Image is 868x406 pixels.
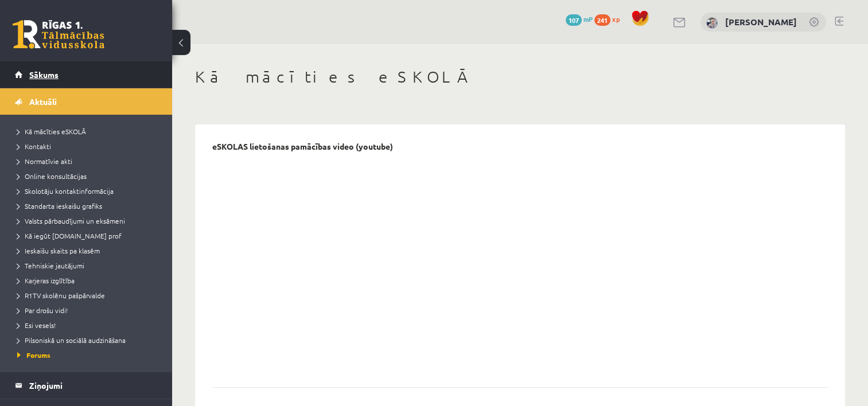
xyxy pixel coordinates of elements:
[17,201,161,211] a: Standarta ieskaišu grafiks
[17,305,161,315] a: Par drošu vidi!
[17,231,122,240] span: Kā iegūt [DOMAIN_NAME] prof
[15,88,158,115] a: Aktuāli
[17,186,114,196] span: Skolotāju kontaktinformācija
[17,320,161,330] a: Esi vesels!
[17,335,126,345] span: Pilsoniskā un sociālā audzināšana
[17,290,161,300] a: R1TV skolēnu pašpārvalde
[566,14,593,24] a: 107 mP
[17,275,161,286] a: Karjeras izglītība
[17,141,161,151] a: Kontakti
[17,171,87,181] span: Online konsultācijas
[17,171,161,181] a: Online konsultācijas
[583,14,593,24] span: mP
[17,245,161,256] a: Ieskaišu skaits pa klasēm
[15,372,158,399] a: Ziņojumi
[706,17,718,29] img: Kristīne Vītola
[17,246,100,255] span: Ieskaišu skaits pa klasēm
[17,156,161,166] a: Normatīvie akti
[29,96,57,107] span: Aktuāli
[17,306,68,315] span: Par drošu vidi!
[17,186,161,196] a: Skolotāju kontaktinformācija
[17,350,50,360] span: Forums
[17,350,161,360] a: Forums
[725,16,797,28] a: [PERSON_NAME]
[17,335,161,345] a: Pilsoniskā un sociālā audzināšana
[594,14,625,24] a: 241 xp
[29,372,158,399] legend: Ziņojumi
[17,321,56,330] span: Esi vesels!
[15,61,158,88] a: Sākums
[17,126,161,136] a: Kā mācīties eSKOLĀ
[13,20,104,49] a: Rīgas 1. Tālmācības vidusskola
[17,201,102,210] span: Standarta ieskaišu grafiks
[17,216,161,226] a: Valsts pārbaudījumi un eksāmeni
[17,261,84,270] span: Tehniskie jautājumi
[17,157,72,166] span: Normatīvie akti
[17,276,75,285] span: Karjeras izglītība
[195,67,845,87] h1: Kā mācīties eSKOLĀ
[17,291,105,300] span: R1TV skolēnu pašpārvalde
[17,127,86,136] span: Kā mācīties eSKOLĀ
[17,216,125,225] span: Valsts pārbaudījumi un eksāmeni
[29,69,59,80] span: Sākums
[212,142,393,151] p: eSKOLAS lietošanas pamācības video (youtube)
[612,14,620,24] span: xp
[17,260,161,271] a: Tehniskie jautājumi
[566,14,582,26] span: 107
[594,14,610,26] span: 241
[17,142,51,151] span: Kontakti
[17,231,161,241] a: Kā iegūt [DOMAIN_NAME] prof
